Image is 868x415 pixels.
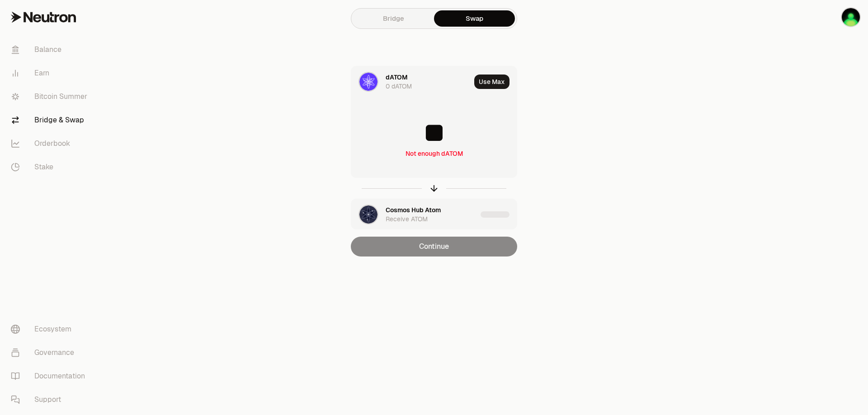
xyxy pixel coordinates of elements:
div: 0 dATOM [386,82,412,91]
div: dATOM [386,73,408,82]
div: Not enough dATOM [406,149,463,158]
a: Balance [4,38,98,61]
a: Orderbook [4,132,98,155]
div: Receive ATOM [386,214,428,224]
a: Bridge [353,10,434,27]
a: Support [4,388,98,411]
a: Swap [434,10,515,27]
a: Ecosystem [4,317,98,341]
div: Cosmos Hub Atom [386,205,441,214]
img: Cosmos Fund [842,8,860,26]
button: ATOM LogoCosmos Hub AtomReceive ATOM [351,199,517,230]
img: ATOM Logo [359,205,377,224]
a: Bitcoin Summer [4,85,98,108]
a: Earn [4,61,98,85]
a: Documentation [4,364,98,388]
div: ATOM LogoCosmos Hub AtomReceive ATOM [351,199,477,230]
a: Governance [4,341,98,364]
a: Stake [4,155,98,179]
a: Bridge & Swap [4,108,98,132]
img: dATOM Logo [359,73,377,91]
div: dATOM LogodATOM0 dATOM [351,66,471,97]
button: Use Max [474,75,509,89]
